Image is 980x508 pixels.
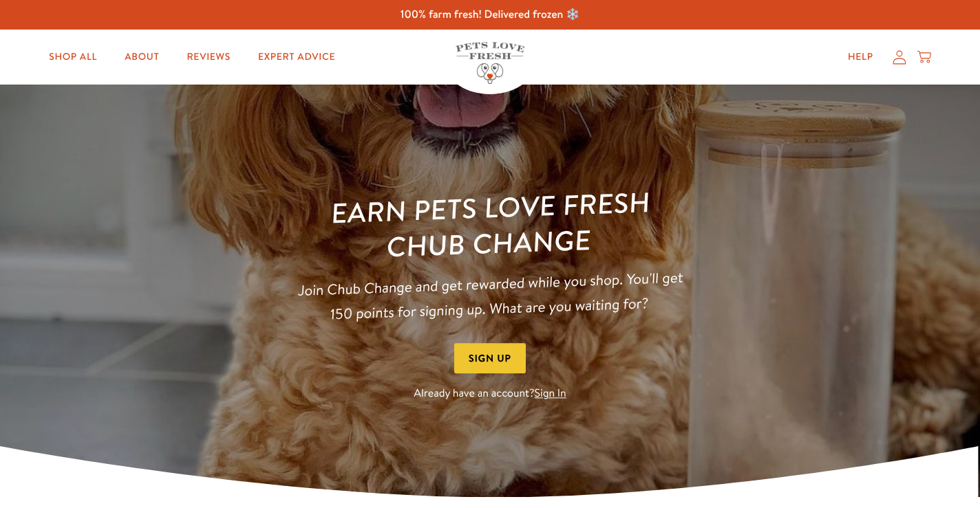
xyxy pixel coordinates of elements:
a: Sign In [535,386,566,401]
a: Help [837,43,884,71]
h1: Earn Pets Love Fresh Chub Change [290,182,690,267]
a: Expert Advice [247,43,346,71]
p: Join Chub Change and get rewarded while you shop. You'll get 150 points for signing up. What are ... [290,265,690,327]
p: Already have an account? [292,385,688,404]
img: Pets Love Fresh [456,42,524,84]
a: About [114,43,170,71]
a: Reviews [176,43,242,71]
button: Sign Up [454,343,526,374]
a: Shop All [38,43,108,71]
